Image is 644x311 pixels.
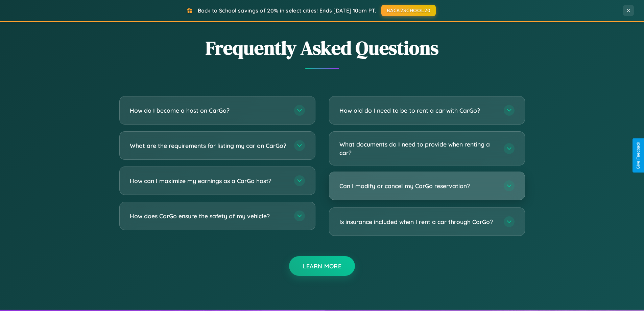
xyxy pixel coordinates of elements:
h3: What documents do I need to provide when renting a car? [339,140,497,157]
h3: Is insurance included when I rent a car through CarGo? [339,218,497,226]
button: Learn More [289,256,355,276]
button: BACK2SCHOOL20 [381,5,436,16]
div: Give Feedback [636,142,641,169]
h3: What are the requirements for listing my car on CarGo? [130,141,287,150]
h3: How can I maximize my earnings as a CarGo host? [130,177,287,185]
h2: Frequently Asked Questions [119,35,525,61]
span: Back to School savings of 20% in select cities! Ends [DATE] 10am PT. [198,7,376,14]
h3: How do I become a host on CarGo? [130,106,287,115]
h3: How old do I need to be to rent a car with CarGo? [339,106,497,115]
h3: Can I modify or cancel my CarGo reservation? [339,182,497,190]
h3: How does CarGo ensure the safety of my vehicle? [130,212,287,220]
